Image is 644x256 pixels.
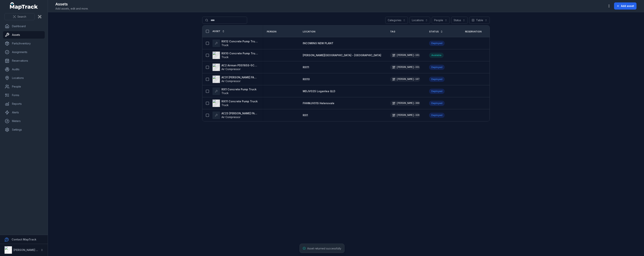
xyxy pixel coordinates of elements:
a: Meters [3,117,45,125]
span: RIX10 [303,78,310,81]
span: Truck [221,91,229,95]
a: Reservations [3,57,45,64]
a: AC31 [PERSON_NAME] FAC52P on [PERSON_NAME] 10Air Compressor [212,76,258,83]
a: AC23 [PERSON_NAME] FAC52B on [PERSON_NAME] 1Air Compressor [212,112,258,119]
a: RIX1 [303,113,308,117]
div: Deployed [429,65,445,70]
strong: RIX12 Concrete Pump Truck [221,40,258,43]
div: Deployed [429,77,445,82]
div: Deployed [429,41,445,46]
div: Available [429,53,444,58]
button: Table [469,17,490,24]
a: INCOMING NEW PLANT [303,41,333,45]
span: Truck [221,103,229,107]
span: Add asset [621,4,634,8]
a: MDJV02S Loganlea QLD [303,89,335,93]
div: Deployed [429,113,445,118]
a: FHHMJV01S Helensvale [303,101,334,105]
div: Deployed [429,101,445,106]
a: Assets [3,31,45,39]
strong: RIX10 Concrete Pump Truck [221,52,258,55]
div: [PERSON_NAME]-328 [390,113,420,118]
div: [PERSON_NAME]-360 [390,101,420,106]
span: Status [429,30,439,33]
a: Asset [212,30,225,33]
strong: AC2 Airman PDS185S-5C5 on [PERSON_NAME] 11 [221,64,258,67]
span: FHHMJV01S Helensvale [303,102,334,105]
span: Location [303,30,315,33]
a: RIX11 [303,65,309,69]
a: Settings [3,126,45,133]
span: Search [17,15,26,19]
strong: RIX11 Concrete Pump Truck [221,100,258,103]
a: Audits [3,66,45,73]
a: RIX12 Concrete Pump TruckTruck [212,40,258,47]
a: RIX1 Concrete Pump TruckTruck [212,88,256,95]
a: Alerts [3,109,45,116]
span: Reservation [465,30,482,33]
strong: AC31 [PERSON_NAME] FAC52P on [PERSON_NAME] 10 [221,76,258,79]
span: [PERSON_NAME][GEOGRAPHIC_DATA] - [GEOGRAPHIC_DATA] [303,54,381,57]
div: [PERSON_NAME]-331 [390,65,420,70]
a: Forms [3,91,45,99]
span: Air Compressor [221,67,241,71]
strong: AC23 [PERSON_NAME] FAC52B on [PERSON_NAME] 1 [221,112,258,115]
span: Asset returned successfully [307,247,341,250]
strong: [PERSON_NAME] Group [13,248,44,252]
button: People [432,17,450,24]
div: Deployed [429,89,445,94]
span: Truck [221,43,229,47]
a: Dashboard [3,22,45,30]
a: AC2 Airman PDS185S-5C5 on [PERSON_NAME] 11Air Compressor [212,64,258,71]
a: Status [429,30,443,33]
a: People [3,83,45,90]
span: Air Compressor [221,115,241,119]
a: Reports [3,100,45,108]
span: RIX11 [303,66,309,69]
a: MapTrack [10,2,38,10]
h2: Assets [55,1,88,7]
a: Locations [3,74,45,82]
a: [PERSON_NAME][GEOGRAPHIC_DATA] - [GEOGRAPHIC_DATA] [303,53,381,57]
span: Add assets, edit and more. [55,7,88,10]
strong: RIX1 Concrete Pump Truck [221,88,256,91]
span: Person [267,30,277,33]
span: Air Compressor [221,79,241,83]
button: Search [4,13,35,20]
a: RIX10 [303,77,310,81]
div: [PERSON_NAME]-107 [390,77,420,82]
span: Asset [212,30,221,33]
span: Tag [390,30,395,33]
span: MDJV02S Loganlea QLD [303,90,335,93]
button: Add asset [614,2,637,10]
button: Status [451,17,468,24]
span: INCOMING NEW PLANT [303,42,333,45]
a: RIX11 Concrete Pump TruckTruck [212,100,258,107]
a: Assignments [3,48,45,56]
a: RIX10 Concrete Pump TruckTruck [212,52,258,59]
a: Parts/Inventory [3,40,45,47]
strong: Contact MapTrack [12,238,36,241]
div: [PERSON_NAME]-161 [390,53,420,58]
span: Truck [221,55,229,59]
